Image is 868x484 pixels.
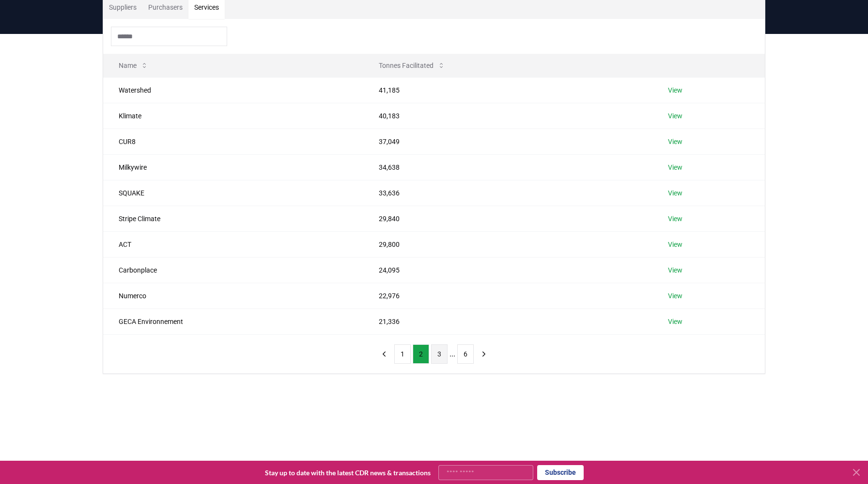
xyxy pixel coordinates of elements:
button: previous page [376,344,392,364]
button: 3 [431,344,448,364]
td: GECA Environnement [103,308,363,334]
a: View [668,291,682,301]
td: SQUAKE [103,180,363,206]
td: CUR8 [103,129,363,154]
a: View [668,137,682,146]
td: ACT [103,231,363,257]
td: Watershed [103,77,363,103]
td: Klimate [103,103,363,129]
td: Stripe Climate [103,206,363,231]
td: 41,185 [363,77,652,103]
a: View [668,240,682,249]
button: 1 [394,344,411,364]
a: View [668,265,682,275]
td: 21,336 [363,308,652,334]
button: Name [111,56,156,75]
td: Numerco [103,283,363,308]
td: 34,638 [363,154,652,180]
a: View [668,188,682,198]
td: 29,840 [363,206,652,231]
button: Tonnes Facilitated [371,56,453,75]
a: View [668,111,682,121]
td: 24,095 [363,257,652,283]
td: Milkywire [103,154,363,180]
a: View [668,214,682,224]
a: View [668,85,682,95]
button: next page [476,344,492,364]
li: ... [449,348,455,360]
td: Carbonplace [103,257,363,283]
button: 2 [413,344,429,364]
a: View [668,162,682,172]
td: 33,636 [363,180,652,206]
td: 40,183 [363,103,652,129]
td: 37,049 [363,129,652,154]
button: 6 [457,344,474,364]
td: 29,800 [363,231,652,257]
a: View [668,317,682,326]
td: 22,976 [363,283,652,308]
